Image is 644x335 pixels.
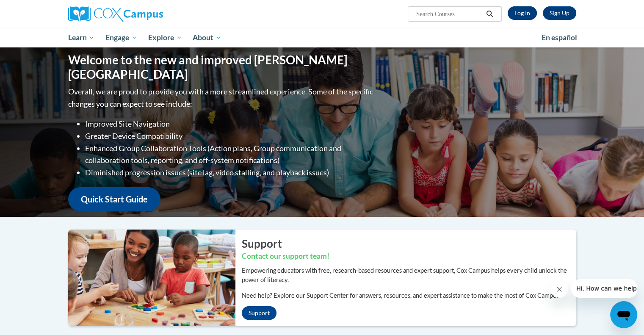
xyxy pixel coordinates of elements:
a: Explore [143,28,188,47]
a: Cox Campus [68,6,229,22]
a: Support [242,306,276,320]
p: Empowering educators with free, research-based resources and expert support, Cox Campus helps eve... [242,266,576,285]
p: Overall, we are proud to provide you with a more streamlined experience. Some of the specific cha... [68,86,375,110]
li: Enhanced Group Collaboration Tools (Action plans, Group communication and collaboration tools, re... [85,142,375,167]
a: Log In [508,6,537,20]
p: Need help? Explore our Support Center for answers, resources, and expert assistance to make the m... [242,291,576,300]
span: Hi. How can we help? [5,6,69,13]
a: Quick Start Guide [68,187,160,211]
a: About [187,28,227,47]
h1: Welcome to the new and improved [PERSON_NAME][GEOGRAPHIC_DATA] [68,53,375,81]
span: About [193,33,221,43]
li: Greater Device Compatibility [85,130,375,142]
button: Search [483,9,496,19]
a: Register [543,6,576,20]
iframe: Message from company [571,279,637,298]
iframe: Button to launch messaging window [610,301,637,328]
span: En español [542,33,577,42]
a: Engage [100,28,143,47]
input: Search Courses [415,9,483,19]
span: Engage [105,33,137,43]
iframe: Close message [551,281,568,298]
a: En español [536,29,583,47]
h3: Contact our support team! [242,251,576,262]
li: Diminished progression issues (site lag, video stalling, and playback issues) [85,166,375,179]
h2: Support [242,236,576,251]
img: Cox Campus [68,6,163,22]
img: ... [62,230,235,326]
span: Learn [68,33,94,43]
span: Explore [148,33,182,43]
a: Learn [63,28,100,47]
div: Main menu [55,28,589,47]
li: Improved Site Navigation [85,118,375,130]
